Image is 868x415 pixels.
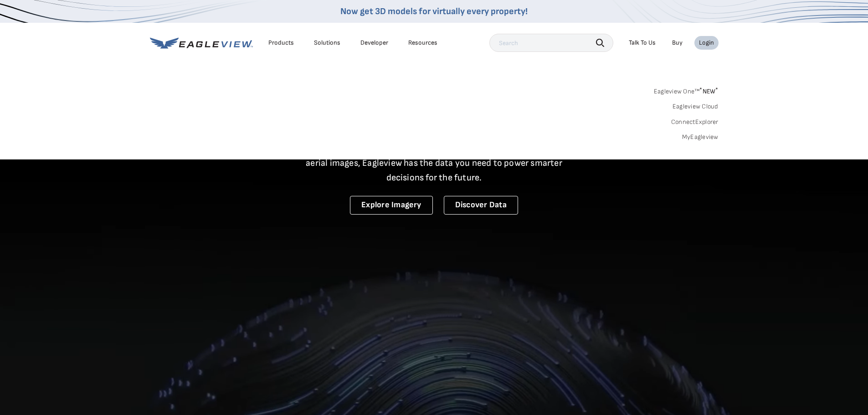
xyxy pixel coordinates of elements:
[673,102,719,111] a: Eagleview Cloud
[340,6,528,17] a: Now get 3D models for virtually every property!
[408,39,437,47] div: Resources
[699,87,718,95] span: NEW
[268,39,294,47] div: Products
[699,39,714,47] div: Login
[360,39,388,47] a: Developer
[629,39,656,47] div: Talk To Us
[671,118,719,126] a: ConnectExplorer
[350,196,433,215] a: Explore Imagery
[489,34,613,52] input: Search
[295,141,574,185] p: A new era starts here. Built on more than 3.5 billion high-resolution aerial images, Eagleview ha...
[314,39,340,47] div: Solutions
[654,85,719,95] a: Eagleview One™*NEW*
[672,39,683,47] a: Buy
[444,196,518,215] a: Discover Data
[682,133,719,141] a: MyEagleview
